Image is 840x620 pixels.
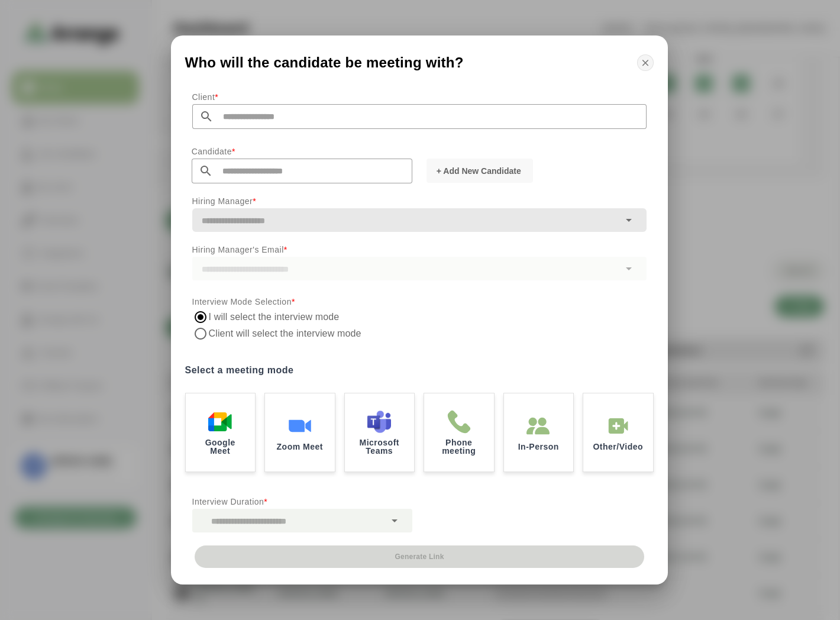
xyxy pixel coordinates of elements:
button: + Add New Candidate [427,159,533,183]
label: I will select the interview mode [209,309,340,325]
img: Google Meet [208,410,232,434]
img: In-Person [606,414,630,438]
p: Candidate [192,144,412,159]
p: Other/Video [593,443,643,451]
p: Zoom Meet [277,443,323,451]
p: In-Person [518,443,559,451]
img: Zoom Meet [288,414,312,438]
p: Interview Mode Selection [192,295,647,309]
p: Hiring Manager [192,194,647,208]
p: Hiring Manager's Email [192,243,647,257]
img: Microsoft Teams [367,410,391,434]
span: Who will the candidate be meeting with? [185,56,464,70]
span: + Add New Candidate [436,165,521,177]
label: Client will select the interview mode [209,325,417,342]
p: Microsoft Teams [354,438,405,455]
label: Select a meeting mode [185,362,654,379]
p: Interview Duration [192,495,412,509]
img: In-Person [526,414,550,438]
p: Phone meeting [434,438,484,455]
img: Phone meeting [447,410,471,434]
p: Client [192,90,647,104]
p: Google Meet [195,438,246,455]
